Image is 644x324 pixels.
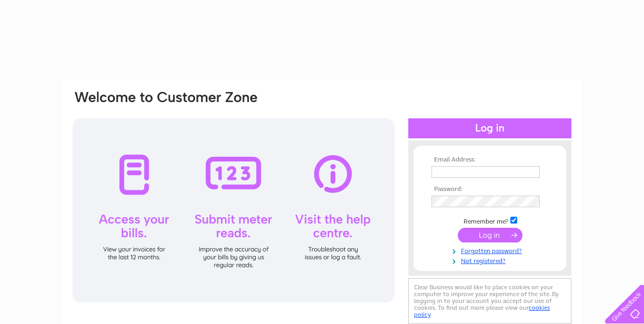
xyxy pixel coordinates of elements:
[429,186,551,193] th: Password:
[408,278,571,324] div: Clear Business would like to place cookies on your computer to improve your experience of the sit...
[431,255,551,265] a: Not registered?
[458,228,522,242] input: Submit
[431,245,551,255] a: Forgotten password?
[429,156,551,164] th: Email Address:
[429,215,551,226] td: Remember me?
[414,304,550,318] a: cookies policy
